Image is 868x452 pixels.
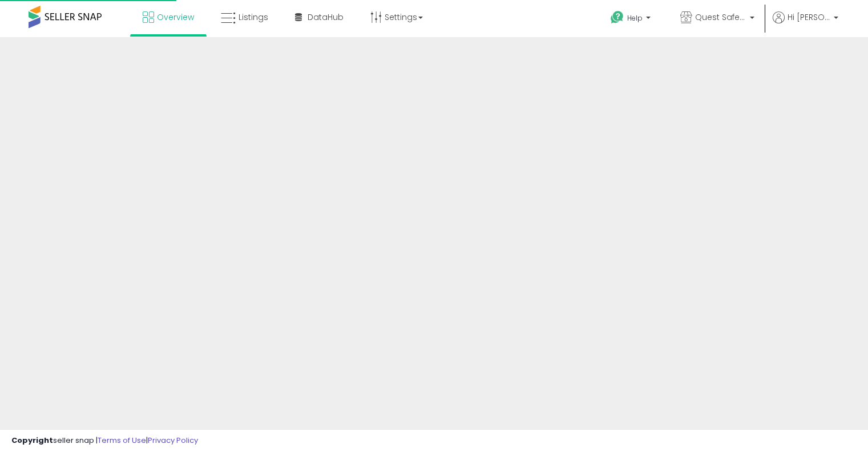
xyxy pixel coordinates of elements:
[601,2,662,37] a: Help
[11,435,198,446] div: seller snap | |
[11,435,53,446] strong: Copyright
[239,11,268,23] span: Listings
[695,11,746,23] span: Quest Safety Products
[610,10,624,25] i: Get Help
[98,435,146,446] a: Terms of Use
[157,11,194,23] span: Overview
[148,435,198,446] a: Privacy Policy
[773,11,838,37] a: Hi [PERSON_NAME]
[308,11,344,23] span: DataHub
[627,13,643,23] span: Help
[788,11,830,23] span: Hi [PERSON_NAME]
